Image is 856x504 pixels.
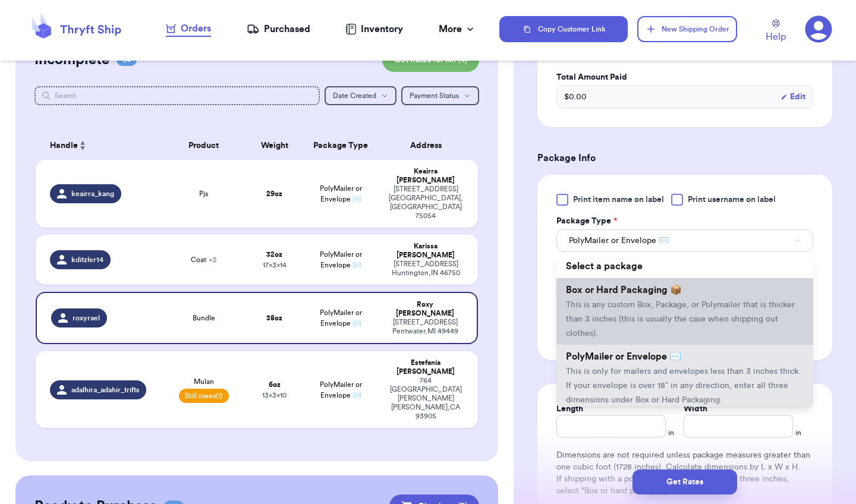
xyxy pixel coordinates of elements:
[566,301,795,338] span: This is any custom Box, Package, or Polymailer that is thicker than 3 inches (this is usually the...
[191,255,216,264] span: Coat
[556,215,617,227] label: Package Type
[263,262,287,269] span: 17 x 3 x 14
[684,403,707,415] label: Width
[781,91,805,103] button: Edit
[345,22,403,36] a: Inventory
[566,352,681,361] span: PolyMailer or Envelope ✉️
[537,151,832,165] h3: Package Info
[209,256,216,263] span: + 2
[262,392,287,399] span: 13 x 3 x 10
[301,131,380,160] th: Package Type
[325,86,396,105] button: Date Created
[193,313,215,323] span: Bundle
[266,251,282,258] strong: 32 oz
[410,92,459,99] span: Payment Status
[668,428,674,437] span: in
[766,20,786,44] a: Help
[78,138,87,153] button: Sort ascending
[566,285,682,295] span: Box or Hard Packaging 📦
[320,251,362,269] span: PolyMailer or Envelope ✉️
[573,194,664,206] span: Print item name on label
[266,190,282,197] strong: 29 oz
[320,185,362,203] span: PolyMailer or Envelope ✉️
[439,22,476,36] div: More
[194,377,214,386] span: Mulan
[71,189,114,199] span: keairra_kang
[566,262,643,271] span: Select a package
[632,470,737,494] button: Get Rates
[159,131,248,160] th: Product
[556,71,813,83] label: Total Amount Paid
[388,242,464,260] div: Karissa [PERSON_NAME]
[766,30,786,44] span: Help
[388,318,462,336] div: [STREET_ADDRESS] Pentwater , MI 49449
[388,260,464,278] div: [STREET_ADDRESS] Huntington , IN 46750
[556,449,813,497] div: Dimensions are not required unless package measures greater than one cubic foot (1728 inches). Ca...
[556,403,583,415] label: Length
[269,381,281,388] strong: 6 oz
[569,235,669,247] span: PolyMailer or Envelope ✉️
[248,131,301,160] th: Weight
[388,185,464,220] div: [STREET_ADDRESS] [GEOGRAPHIC_DATA] , [GEOGRAPHIC_DATA] 75054
[73,313,100,323] span: roxyrael
[166,21,211,36] div: Orders
[401,86,479,105] button: Payment Status
[50,140,78,152] span: Handle
[566,367,801,404] span: This is only for mailers and envelopes less than 3 inches thick. If your envelope is over 18” in ...
[166,21,211,37] a: Orders
[266,314,282,322] strong: 38 oz
[388,300,462,318] div: Roxy [PERSON_NAME]
[637,16,737,42] button: New Shipping Order
[795,428,801,437] span: in
[388,358,464,376] div: Estefanía [PERSON_NAME]
[199,189,208,199] span: Pjs
[320,309,362,327] span: PolyMailer or Envelope ✉️
[320,381,362,399] span: PolyMailer or Envelope ✉️
[388,376,464,421] div: 764 [GEOGRAPHIC_DATA][PERSON_NAME] [PERSON_NAME] , CA 93905
[247,22,310,36] a: Purchased
[688,194,776,206] span: Print username on label
[388,167,464,185] div: Keairra [PERSON_NAME]
[34,86,320,105] input: Search
[564,91,587,103] span: $ 0.00
[71,255,103,264] span: kditzler14
[499,16,628,42] button: Copy Customer Link
[380,131,478,160] th: Address
[333,92,376,99] span: Date Created
[556,229,813,252] button: PolyMailer or Envelope ✉️
[179,389,229,403] span: Still owes (1)
[71,385,139,395] span: adalhira_adahir_trifts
